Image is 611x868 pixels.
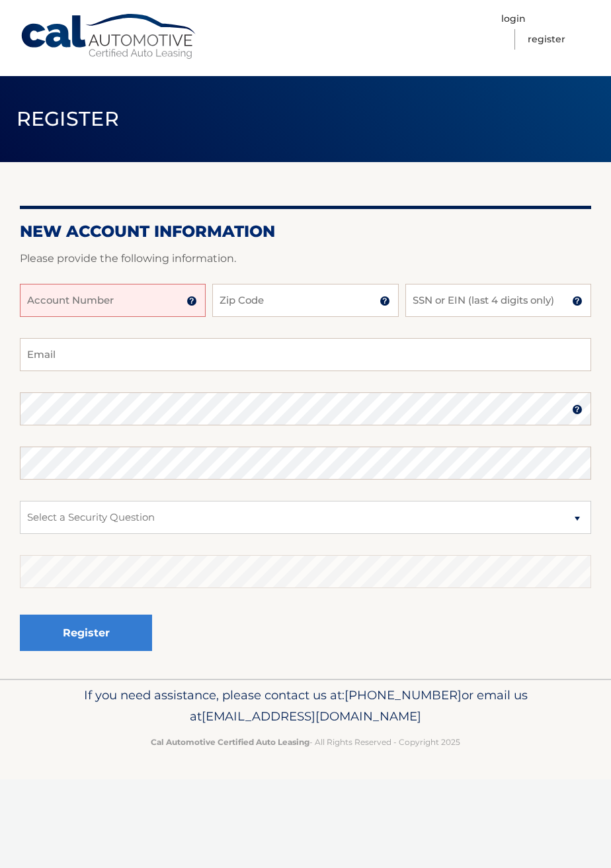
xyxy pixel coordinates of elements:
strong: Cal Automotive Certified Auto Leasing [151,737,309,747]
a: Register [528,29,565,50]
a: Cal Automotive [20,13,198,60]
p: Please provide the following information. [20,249,591,268]
input: Account Number [20,284,206,317]
img: tooltip.svg [572,296,583,306]
input: Zip Code [212,284,398,317]
button: Register [20,615,152,651]
a: Login [501,9,526,29]
span: [PHONE_NUMBER] [345,687,462,703]
h2: New Account Information [20,222,591,241]
img: tooltip.svg [572,404,583,415]
input: SSN or EIN (last 4 digits only) [405,284,591,317]
span: [EMAIL_ADDRESS][DOMAIN_NAME] [202,709,421,724]
p: If you need assistance, please contact us at: or email us at [20,685,591,727]
input: Email [20,338,591,371]
span: Register [17,107,120,131]
p: - All Rights Reserved - Copyright 2025 [20,735,591,749]
img: tooltip.svg [380,296,390,306]
img: tooltip.svg [186,296,197,306]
